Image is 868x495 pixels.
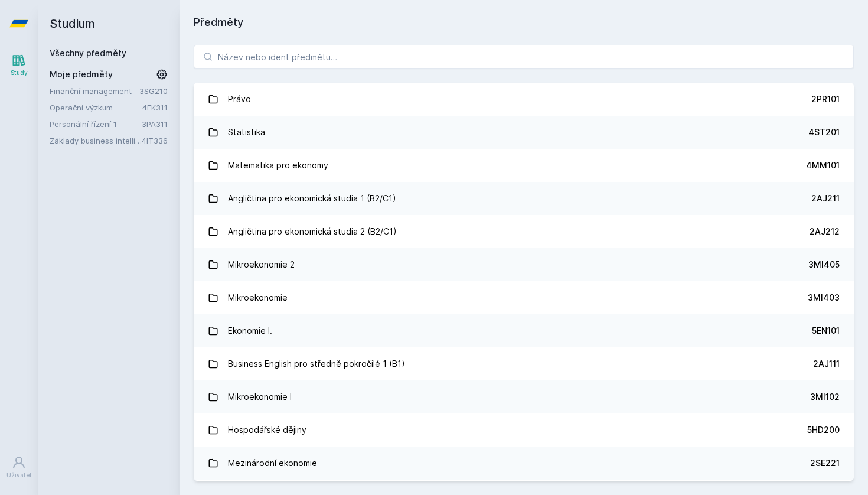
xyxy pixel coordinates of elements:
[228,87,251,111] div: Právo
[194,14,854,31] h1: Předměty
[228,286,288,310] div: Mikroekonomie
[228,418,306,442] div: Hospodářské dějiny
[142,103,168,112] a: 4EK311
[228,220,397,243] div: Angličtina pro ekonomická studia 2 (B2/C1)
[6,471,31,480] div: Uživatel
[194,83,854,116] a: Právo 2PR101
[194,281,854,314] a: Mikroekonomie 3MI403
[228,352,405,376] div: Business English pro středně pokročilé 1 (B1)
[50,69,113,80] span: Moje předměty
[228,319,272,343] div: Ekonomie I.
[228,253,295,276] div: Mikroekonomie 2
[194,215,854,248] a: Angličtina pro ekonomická studia 2 (B2/C1) 2AJ212
[808,292,840,304] div: 3MI403
[194,413,854,447] a: Hospodářské dějiny 5HD200
[50,85,139,97] a: Finanční management
[194,447,854,480] a: Mezinárodní ekonomie 2SE221
[2,450,35,486] a: Uživatel
[811,93,840,105] div: 2PR101
[194,314,854,347] a: Ekonomie I. 5EN101
[194,347,854,380] a: Business English pro středně pokročilé 1 (B1) 2AJ111
[50,102,142,113] a: Operační výzkum
[50,135,142,146] a: Základy business intelligence
[142,136,168,145] a: 4IT336
[228,187,396,210] div: Angličtina pro ekonomická studia 1 (B2/C1)
[228,154,328,177] div: Matematika pro ekonomy
[2,47,35,83] a: Study
[194,45,854,69] input: Název nebo ident předmětu…
[228,121,265,144] div: Statistika
[811,193,840,204] div: 2AJ211
[228,385,292,409] div: Mikroekonomie I
[194,182,854,215] a: Angličtina pro ekonomická studia 1 (B2/C1) 2AJ211
[228,451,317,475] div: Mezinárodní ekonomie
[194,116,854,149] a: Statistika 4ST201
[808,259,840,271] div: 3MI405
[808,126,840,138] div: 4ST201
[194,248,854,281] a: Mikroekonomie 2 3MI405
[807,424,840,436] div: 5HD200
[142,119,168,129] a: 3PA311
[50,48,126,58] a: Všechny předměty
[194,149,854,182] a: Matematika pro ekonomy 4MM101
[810,226,840,237] div: 2AJ212
[194,380,854,413] a: Mikroekonomie I 3MI102
[810,457,840,469] div: 2SE221
[806,159,840,171] div: 4MM101
[50,118,142,130] a: Personální řízení 1
[810,391,840,403] div: 3MI102
[11,69,28,77] div: Study
[812,325,840,337] div: 5EN101
[139,86,168,96] a: 3SG210
[813,358,840,370] div: 2AJ111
